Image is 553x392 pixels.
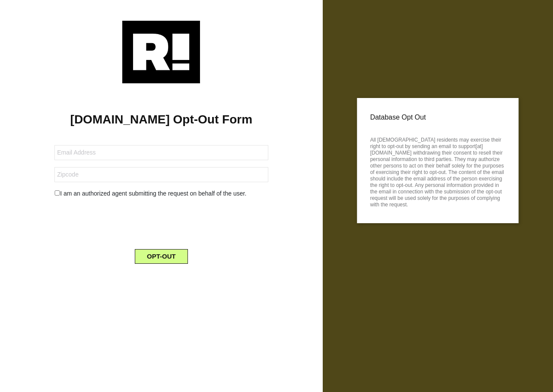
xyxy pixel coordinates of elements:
[54,145,268,160] input: Email Address
[122,21,200,83] img: Retention.com
[370,134,505,208] p: All [DEMOGRAPHIC_DATA] residents may exercise their right to opt-out by sending an email to suppo...
[54,167,268,182] input: Zipcode
[135,249,188,264] button: OPT-OUT
[95,205,227,239] iframe: reCAPTCHA
[48,189,274,198] div: I am an authorized agent submitting the request on behalf of the user.
[370,111,505,124] p: Database Opt Out
[13,112,310,127] h1: [DOMAIN_NAME] Opt-Out Form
